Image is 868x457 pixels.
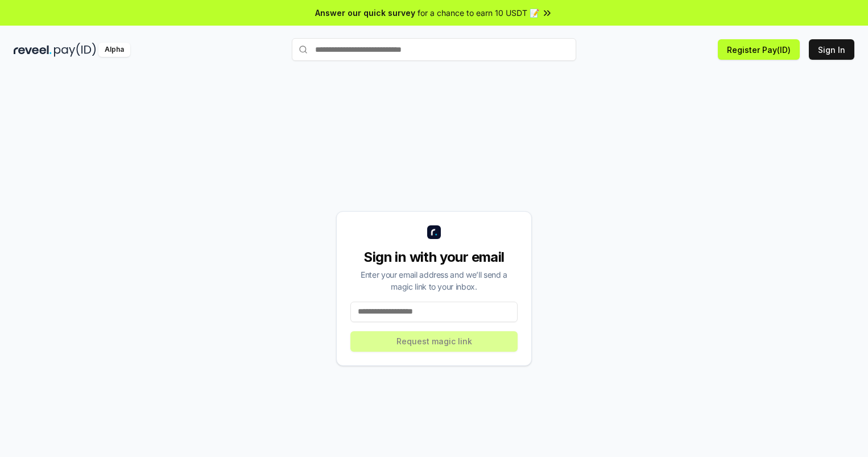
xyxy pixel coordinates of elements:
div: Enter your email address and we’ll send a magic link to your inbox. [350,269,518,293]
img: reveel_dark [14,43,52,57]
button: Sign In [809,39,854,60]
img: logo_small [427,225,441,239]
div: Alpha [98,43,130,57]
div: Sign in with your email [350,248,518,266]
img: pay_id [54,43,96,57]
button: Register Pay(ID) [718,39,800,60]
span: for a chance to earn 10 USDT 📝 [418,7,539,19]
span: Answer our quick survey [315,7,415,19]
